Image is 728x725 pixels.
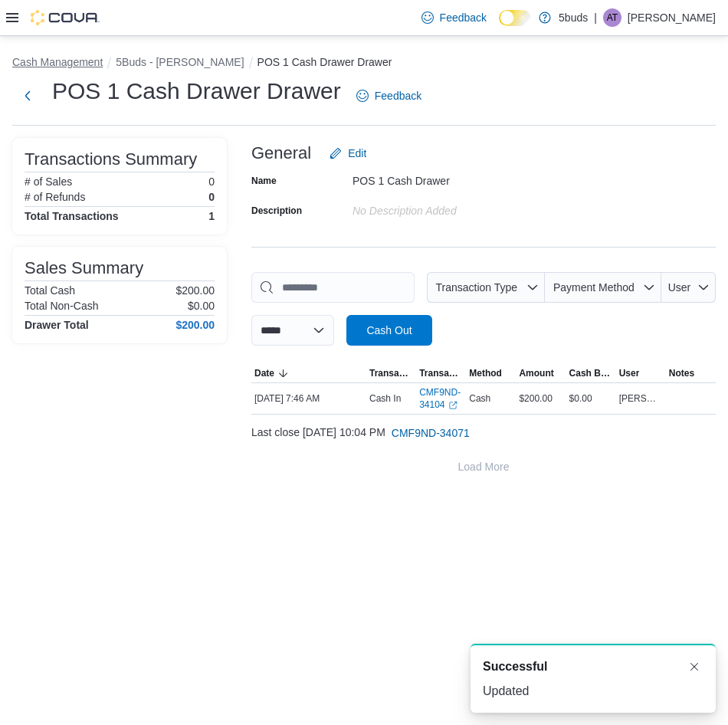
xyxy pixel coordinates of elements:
[603,8,621,27] div: Alex Turcotte
[251,272,415,303] input: This is a search bar. As you type, the results lower in the page will automatically filter.
[559,8,588,27] p: 5buds
[466,364,516,382] button: Method
[607,8,618,27] span: AT
[628,8,716,27] p: [PERSON_NAME]
[251,364,366,382] button: Date
[435,281,517,294] span: Transaction Type
[448,401,457,410] svg: External link
[566,364,616,382] button: Cash Back
[619,392,663,405] span: [PERSON_NAME]
[661,272,716,303] button: User
[251,451,716,482] button: Load More
[669,367,694,379] span: Notes
[619,367,640,379] span: User
[25,319,89,331] h4: Drawer Total
[427,272,545,303] button: Transaction Type
[569,367,613,379] span: Cash Back
[116,56,244,68] button: 5Buds - [PERSON_NAME]
[25,300,99,312] h6: Total Non-Cash
[419,386,463,411] a: CMF9ND-34104External link
[353,169,558,187] div: POS 1 Cash Drawer
[353,198,558,217] div: No Description added
[385,418,476,448] button: CMF9ND-34071
[254,367,274,379] span: Date
[685,658,703,676] button: Dismiss toast
[483,658,703,676] div: Notification
[251,144,311,162] h3: General
[25,176,72,188] h6: # of Sales
[366,364,416,382] button: Transaction Type
[366,323,412,338] span: Cash Out
[175,284,215,297] p: $200.00
[12,80,43,111] button: Next
[188,300,215,312] p: $0.00
[499,10,531,26] input: Dark Mode
[12,54,716,73] nav: An example of EuiBreadcrumbs
[483,658,547,676] span: Successful
[25,210,119,222] h4: Total Transactions
[545,272,661,303] button: Payment Method
[616,364,666,382] button: User
[25,284,75,297] h6: Total Cash
[415,2,493,33] a: Feedback
[25,191,85,203] h6: # of Refunds
[440,10,487,25] span: Feedback
[516,364,566,382] button: Amount
[469,367,502,379] span: Method
[257,56,392,68] button: POS 1 Cash Drawer Drawer
[175,319,215,331] h4: $200.00
[483,682,703,700] div: Updated
[499,26,500,27] span: Dark Mode
[208,191,215,203] p: 0
[594,8,597,27] p: |
[208,176,215,188] p: 0
[52,76,341,107] h1: POS 1 Cash Drawer Drawer
[369,392,401,405] p: Cash In
[350,80,428,111] a: Feedback
[251,175,277,187] label: Name
[25,259,143,277] h3: Sales Summary
[251,205,302,217] label: Description
[519,367,553,379] span: Amount
[369,367,413,379] span: Transaction Type
[392,425,470,441] span: CMF9ND-34071
[416,364,466,382] button: Transaction #
[469,392,490,405] span: Cash
[208,210,215,222] h4: 1
[31,10,100,25] img: Cova
[566,389,616,408] div: $0.00
[666,364,716,382] button: Notes
[519,392,552,405] span: $200.00
[419,367,463,379] span: Transaction #
[458,459,510,474] span: Load More
[375,88,421,103] span: Feedback
[346,315,432,346] button: Cash Out
[668,281,691,294] span: User
[348,146,366,161] span: Edit
[25,150,197,169] h3: Transactions Summary
[251,389,366,408] div: [DATE] 7:46 AM
[553,281,635,294] span: Payment Method
[323,138,372,169] button: Edit
[12,56,103,68] button: Cash Management
[251,418,716,448] div: Last close [DATE] 10:04 PM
